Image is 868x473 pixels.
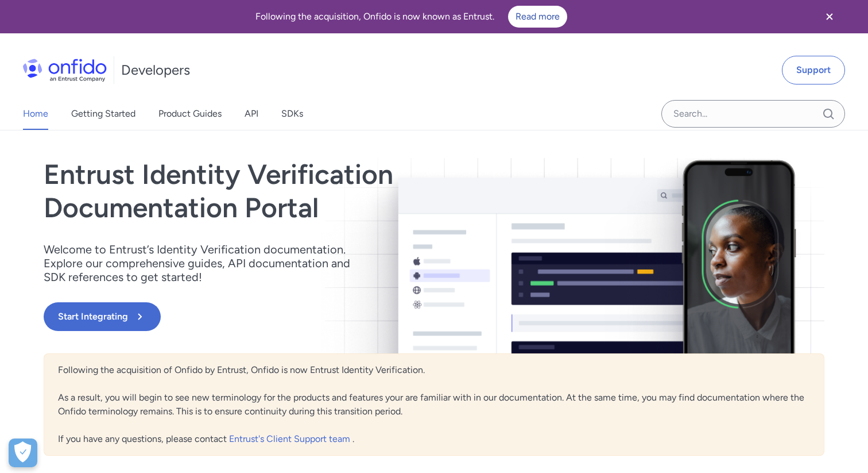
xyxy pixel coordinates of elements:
[9,439,37,467] div: Préférences de cookies
[44,243,365,284] p: Welcome to Entrust’s Identity Verification documentation. Explore our comprehensive guides, API d...
[23,98,48,130] a: Home
[158,98,222,130] a: Product Guides
[782,56,845,84] a: Support
[245,98,258,130] a: API
[44,302,161,331] button: Start Integrating
[44,302,590,331] a: Start Integrating
[281,98,303,130] a: SDKs
[661,100,845,128] input: Onfido search input field
[508,6,567,28] a: Read more
[9,439,37,467] button: Ouvrir le centre de préférences
[229,433,352,444] a: Entrust's Client Support team
[121,61,190,79] h1: Developers
[808,2,851,31] button: Close banner
[823,10,836,24] svg: Close banner
[14,6,808,28] div: Following the acquisition, Onfido is now known as Entrust.
[23,59,107,82] img: Onfido Logo
[44,158,590,224] h1: Entrust Identity Verification Documentation Portal
[71,98,135,130] a: Getting Started
[44,353,824,456] div: Following the acquisition of Onfido by Entrust, Onfido is now Entrust Identity Verification. As a...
